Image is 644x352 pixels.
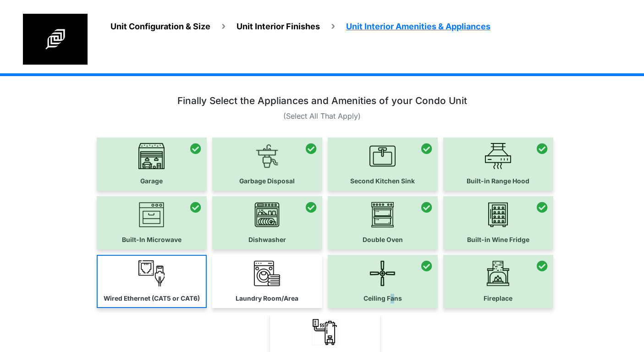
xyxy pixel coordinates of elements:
[97,110,548,121] p: (Select All That Apply)
[23,14,88,65] img: spp logo
[138,260,165,286] img: home-wired-CAT5-CAT6.png
[236,294,298,303] label: Laundry Room/Area
[237,22,320,31] span: Unit Interior Finishes
[254,260,280,286] img: laundry-room_5OBHpJr.png
[110,22,210,31] span: Unit Configuration & Size
[177,95,467,107] h3: Finally Select the Appliances and Amenities of your Condo Unit
[346,22,490,31] span: Unit Interior Amenities & Appliances
[104,294,200,303] label: Wired Ethernet (CAT5 or CAT6)
[312,319,338,345] img: water_heater_Ts5pyyV.PNG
